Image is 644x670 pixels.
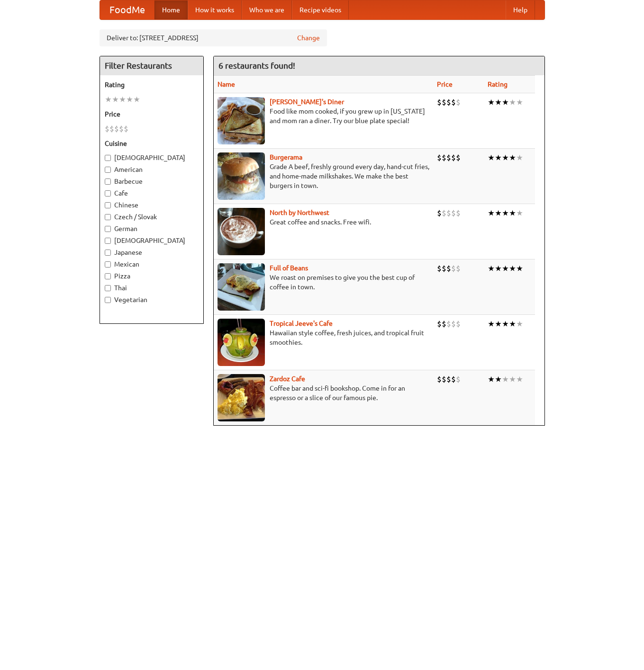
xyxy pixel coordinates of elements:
[109,124,114,134] li: $
[218,80,235,88] a: Name
[133,94,140,105] li: ★
[456,208,461,218] li: $
[114,124,119,134] li: $
[442,263,446,274] li: $
[516,97,523,107] li: ★
[495,152,502,163] li: ★
[437,80,453,88] a: Price
[446,374,451,384] li: $
[451,374,456,384] li: $
[509,208,516,218] li: ★
[105,236,199,245] label: [DEMOGRAPHIC_DATA]
[100,56,203,75] h4: Filter Restaurants
[446,97,451,107] li: $
[105,259,199,269] label: Mexican
[437,319,442,329] li: $
[105,139,199,148] h5: Cuisine
[218,152,265,200] img: burgerama.jpg
[495,319,502,329] li: ★
[297,33,320,43] a: Change
[451,319,456,329] li: $
[456,97,461,107] li: $
[509,319,516,329] li: ★
[456,319,461,329] li: $
[105,94,112,105] li: ★
[270,153,302,161] a: Burgerama
[488,208,495,218] li: ★
[105,155,111,161] input: [DEMOGRAPHIC_DATA]
[218,162,429,190] p: Grade A beef, freshly ground every day, hand-cut fries, and home-made milkshakes. We make the bes...
[437,263,442,274] li: $
[488,263,495,274] li: ★
[119,94,126,105] li: ★
[516,319,523,329] li: ★
[105,297,111,303] input: Vegetarian
[218,374,265,421] img: zardoz.jpg
[495,374,502,384] li: ★
[105,190,111,197] input: Cafe
[451,97,456,107] li: $
[270,375,305,383] a: Zardoz Cafe
[105,200,199,210] label: Chinese
[502,263,509,274] li: ★
[516,208,523,218] li: ★
[105,214,111,220] input: Czech / Slovak
[488,80,508,88] a: Rating
[502,208,509,218] li: ★
[442,319,446,329] li: $
[516,263,523,274] li: ★
[442,97,446,107] li: $
[506,0,535,19] a: Help
[437,208,442,218] li: $
[218,97,265,144] img: sallys.jpg
[105,283,199,293] label: Thai
[495,263,502,274] li: ★
[218,384,429,402] p: Coffee bar and sci-fi bookshop. Come in for an espresso or a slice of our famous pie.
[218,61,295,70] ng-pluralize: 6 restaurants found!
[119,124,124,134] li: $
[442,208,446,218] li: $
[105,80,199,89] h5: Rating
[188,0,242,19] a: How it works
[502,152,509,163] li: ★
[516,374,523,384] li: ★
[218,263,265,311] img: beans.jpg
[218,328,429,347] p: Hawaiian style coffee, fresh juices, and tropical fruit smoothies.
[509,263,516,274] li: ★
[270,98,344,106] a: [PERSON_NAME]'s Diner
[105,295,199,304] label: Vegetarian
[502,374,509,384] li: ★
[126,94,133,105] li: ★
[124,124,128,134] li: $
[509,97,516,107] li: ★
[105,188,199,198] label: Cafe
[218,273,429,292] p: We roast on premises to give you the best cup of coffee in town.
[456,374,461,384] li: $
[502,319,509,329] li: ★
[105,224,199,233] label: German
[105,177,199,186] label: Barbecue
[105,109,199,119] h5: Price
[100,29,327,46] div: Deliver to: [STREET_ADDRESS]
[105,248,199,257] label: Japanese
[456,263,461,274] li: $
[437,97,442,107] li: $
[105,167,111,173] input: American
[502,97,509,107] li: ★
[218,107,429,125] p: Food like mom cooked, if you grew up in [US_STATE] and mom ran a diner. Try our blue plate special!
[495,208,502,218] li: ★
[292,0,349,19] a: Recipe videos
[105,285,111,291] input: Thai
[154,0,188,19] a: Home
[105,238,111,244] input: [DEMOGRAPHIC_DATA]
[446,263,451,274] li: $
[442,374,446,384] li: $
[105,273,111,279] input: Pizza
[488,97,495,107] li: ★
[270,320,333,327] a: Tropical Jeeve's Cafe
[446,208,451,218] li: $
[451,263,456,274] li: $
[270,209,329,216] a: North by Northwest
